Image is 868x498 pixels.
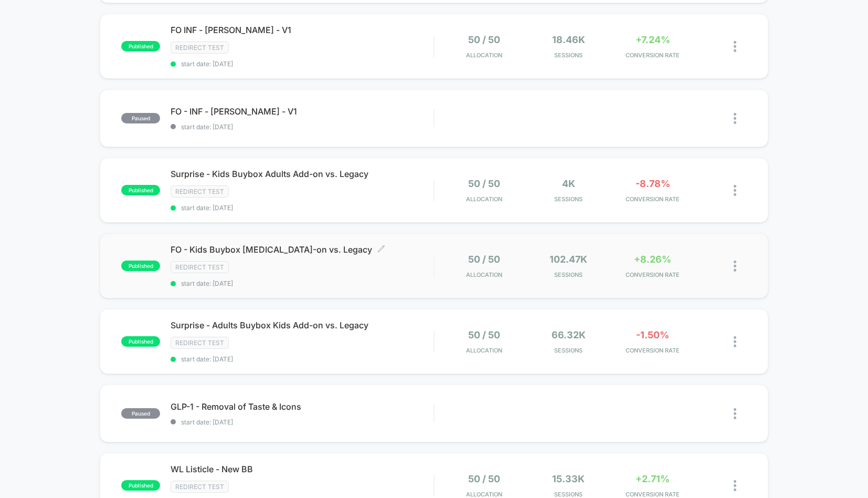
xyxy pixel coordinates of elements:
[552,329,586,340] span: 66.32k
[466,271,502,278] span: Allocation
[734,408,736,419] img: close
[171,185,229,198] span: Redirect Test
[549,254,587,265] span: 102.47k
[636,329,669,340] span: -1.50%
[634,254,671,265] span: +8.26%
[636,34,670,45] span: +7.24%
[121,408,160,419] span: paused
[734,113,736,124] img: close
[529,491,608,498] span: Sessions
[636,178,670,189] span: -8.78%
[529,347,608,354] span: Sessions
[468,473,500,484] span: 50 / 50
[121,261,160,271] span: published
[171,418,433,426] span: start date: [DATE]
[613,347,692,354] span: CONVERSION RATE
[468,329,500,340] span: 50 / 50
[529,271,608,278] span: Sessions
[613,51,692,59] span: CONVERSION RATE
[552,473,585,484] span: 15.33k
[121,113,160,123] span: paused
[171,464,433,474] span: WL Listicle - New BB
[171,169,433,179] span: Surprise - Kids Buybox Adults Add-on vs. Legacy
[171,244,433,255] span: FO - Kids Buybox [MEDICAL_DATA]-on vs. Legacy
[171,401,433,412] span: GLP-1 - Removal of Taste & Icons
[552,34,585,45] span: 18.46k
[734,41,736,52] img: close
[171,41,229,54] span: Redirect Test
[636,473,670,484] span: +2.71%
[171,106,433,117] span: FO - INF - [PERSON_NAME] - V1
[468,34,500,45] span: 50 / 50
[121,185,160,195] span: published
[121,480,160,491] span: published
[171,481,229,493] span: Redirect Test
[613,195,692,203] span: CONVERSION RATE
[171,25,433,35] span: FO INF - [PERSON_NAME] - V1
[734,336,736,347] img: close
[121,41,160,51] span: published
[734,480,736,491] img: close
[121,336,160,347] span: published
[171,204,433,212] span: start date: [DATE]
[171,261,229,273] span: Redirect Test
[171,320,433,330] span: Surprise - Adults Buybox Kids Add-on vs. Legacy
[529,195,608,203] span: Sessions
[468,178,500,189] span: 50 / 50
[466,491,502,498] span: Allocation
[466,347,502,354] span: Allocation
[171,123,433,131] span: start date: [DATE]
[468,254,500,265] span: 50 / 50
[171,337,229,349] span: Redirect Test
[562,178,575,189] span: 4k
[613,491,692,498] span: CONVERSION RATE
[734,185,736,196] img: close
[466,195,502,203] span: Allocation
[529,51,608,59] span: Sessions
[171,355,433,363] span: start date: [DATE]
[613,271,692,278] span: CONVERSION RATE
[171,60,433,68] span: start date: [DATE]
[734,261,736,272] img: close
[466,51,502,59] span: Allocation
[171,279,433,287] span: start date: [DATE]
